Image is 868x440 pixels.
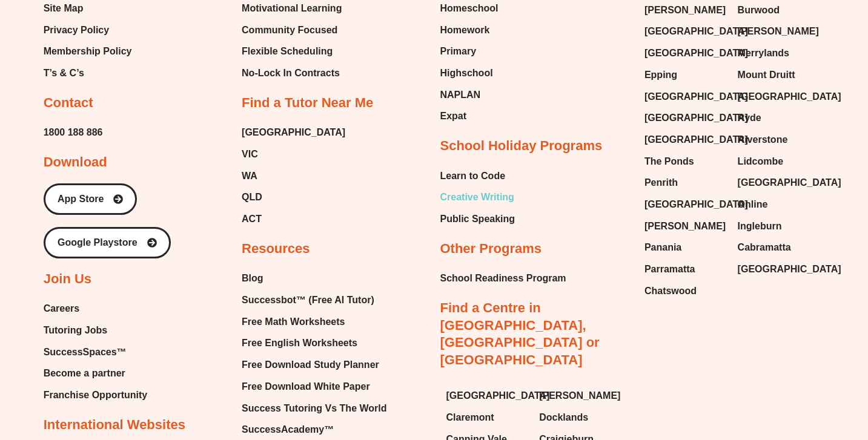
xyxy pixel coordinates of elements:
span: Creative Writing [440,188,514,206]
a: Highschool [440,64,498,82]
a: Free Download White Paper [242,378,386,396]
a: [GEOGRAPHIC_DATA] [644,131,726,149]
a: Lidcombe [738,153,819,171]
a: Community Focused [242,21,345,39]
a: Mount Druitt [738,66,819,84]
a: Flexible Scheduling [242,42,345,61]
span: [GEOGRAPHIC_DATA] [644,195,748,214]
span: Chatswood [644,282,697,300]
a: Burwood [738,1,819,19]
span: NAPLAN [440,86,480,104]
span: [GEOGRAPHIC_DATA] [644,88,748,106]
span: Careers [44,300,80,318]
a: Epping [644,66,726,84]
span: Learn to Code [440,167,505,185]
a: Claremont [446,409,527,427]
span: Lidcombe [738,153,784,171]
span: Penrith [644,174,678,192]
a: Membership Policy [44,42,132,61]
span: [GEOGRAPHIC_DATA] [738,260,841,278]
span: Cabramatta [738,238,791,257]
a: [GEOGRAPHIC_DATA] [738,260,819,278]
a: Tutoring Jobs [44,321,148,340]
h2: Other Programs [440,240,542,258]
a: Careers [44,300,148,318]
a: Parramatta [644,260,726,278]
span: [GEOGRAPHIC_DATA] [738,174,841,192]
span: Homework [440,21,489,39]
span: Parramatta [644,260,695,278]
span: Ryde [738,109,761,127]
a: Success Tutoring Vs The World [242,399,386,418]
a: [GEOGRAPHIC_DATA] [644,22,726,41]
span: ACT [242,210,262,228]
a: Expat [440,107,498,125]
a: SuccessAcademy™ [242,421,386,439]
a: School Readiness Program [440,269,566,287]
span: 1800 188 886 [44,123,103,142]
a: T’s & C’s [44,64,132,82]
span: Panania [644,238,681,257]
a: Ingleburn [738,217,819,235]
a: WA [242,167,345,185]
a: Learn to Code [440,167,515,185]
h2: Download [44,154,107,171]
a: Panania [644,238,726,257]
h2: Find a Tutor Near Me [242,94,373,112]
span: Google Playstore [58,238,137,248]
span: Successbot™ (Free AI Tutor) [242,291,374,309]
span: WA [242,167,257,185]
a: Blog [242,269,386,287]
a: Online [738,195,819,214]
span: SuccessAcademy™ [242,421,334,439]
span: Free Download Study Planner [242,356,379,374]
span: Blog [242,269,263,287]
span: No-Lock In Contracts [242,64,340,82]
h2: Resources [242,240,310,258]
a: Become a partner [44,364,148,383]
a: Free Download Study Planner [242,356,386,374]
a: [GEOGRAPHIC_DATA] [738,174,819,192]
a: [PERSON_NAME] [644,1,726,19]
span: T’s & C’s [44,64,84,82]
a: Cabramatta [738,238,819,257]
span: Become a partner [44,364,125,383]
a: Google Playstore [44,227,171,258]
span: Docklands [539,409,588,427]
span: Tutoring Jobs [44,321,107,340]
a: [GEOGRAPHIC_DATA] [644,88,726,106]
a: Find a Centre in [GEOGRAPHIC_DATA], [GEOGRAPHIC_DATA] or [GEOGRAPHIC_DATA] [440,300,599,367]
a: Successbot™ (Free AI Tutor) [242,291,386,309]
a: App Store [44,183,137,215]
span: SuccessSpaces™ [44,343,127,361]
iframe: Chat Widget [660,303,868,440]
a: Merrylands [738,44,819,62]
a: Chatswood [644,282,726,300]
span: QLD [242,188,262,206]
a: Free English Worksheets [242,334,386,352]
span: Highschool [440,64,492,82]
span: [GEOGRAPHIC_DATA] [644,131,748,149]
span: Franchise Opportunity [44,386,148,404]
span: App Store [58,194,104,204]
a: Homework [440,21,498,39]
a: [PERSON_NAME] [539,387,620,405]
a: QLD [242,188,345,206]
a: Public Speaking [440,210,515,228]
span: The Ponds [644,153,694,171]
a: [GEOGRAPHIC_DATA] [242,123,345,142]
span: [GEOGRAPHIC_DATA] [446,387,549,405]
span: Free English Worksheets [242,334,357,352]
span: [GEOGRAPHIC_DATA] [644,22,748,41]
span: Free Math Worksheets [242,313,345,331]
span: Mount Druitt [738,66,795,84]
span: Free Download White Paper [242,378,370,396]
span: Burwood [738,1,780,19]
a: [PERSON_NAME] [738,22,819,41]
